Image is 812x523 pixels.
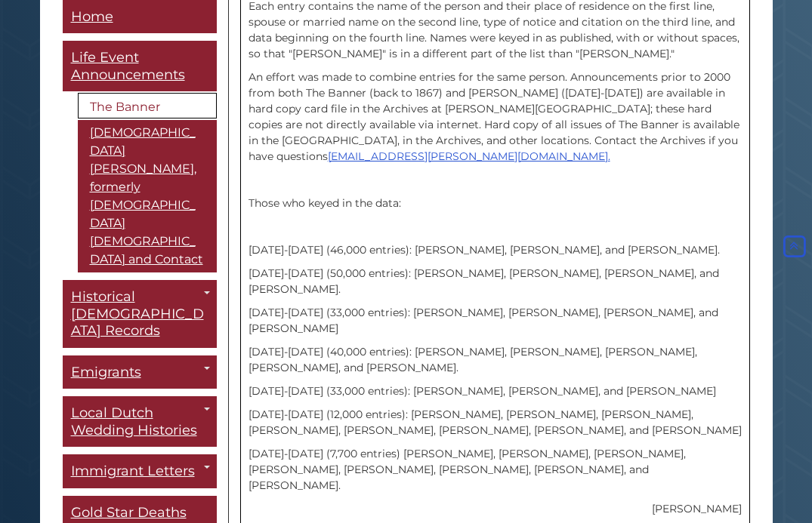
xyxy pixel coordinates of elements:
p: [DATE]-[DATE] (50,000 entries): [PERSON_NAME], [PERSON_NAME], [PERSON_NAME], and [PERSON_NAME]. [249,266,742,297]
a: Local Dutch Wedding Histories [63,397,217,448]
span: Historical [DEMOGRAPHIC_DATA] Records [71,289,204,340]
p: [DATE]-[DATE] (33,000 entries): [PERSON_NAME], [PERSON_NAME], [PERSON_NAME], and [PERSON_NAME] [249,305,742,337]
span: Life Event Announcements [71,50,185,84]
p: [DATE]-[DATE] (12,000 entries): [PERSON_NAME], [PERSON_NAME], [PERSON_NAME], [PERSON_NAME], [PERS... [249,407,742,438]
a: Immigrant Letters [63,455,217,489]
p: An effort was made to combine entries for the same person. Announcements prior to 2000 from both ... [249,69,742,165]
span: Home [71,8,113,25]
a: Life Event Announcements [63,42,217,92]
p: [DATE]-[DATE] (7,700 entries) [PERSON_NAME], [PERSON_NAME], [PERSON_NAME], [PERSON_NAME], [PERSON... [249,446,742,494]
a: Back to Top [780,240,808,254]
span: Immigrant Letters [71,463,195,480]
p: [DATE]-[DATE] (40,000 entries): [PERSON_NAME], [PERSON_NAME], [PERSON_NAME], [PERSON_NAME], and [... [249,344,742,376]
a: [DEMOGRAPHIC_DATA][PERSON_NAME], formerly [DEMOGRAPHIC_DATA] [DEMOGRAPHIC_DATA] and Contact [78,121,217,273]
a: Historical [DEMOGRAPHIC_DATA] Records [63,281,217,349]
a: [EMAIL_ADDRESS][PERSON_NAME][DOMAIN_NAME]. [328,149,610,163]
a: The Banner [78,94,217,119]
span: Local Dutch Wedding Histories [71,405,197,439]
a: Emigrants [63,355,217,389]
p: [PERSON_NAME] [249,501,742,517]
span: Gold Star Deaths [71,504,187,521]
p: Those who keyed in the data: [249,195,742,211]
p: [DATE]-[DATE] (33,000 entries): [PERSON_NAME], [PERSON_NAME], and [PERSON_NAME] [249,383,742,399]
span: Emigrants [71,364,141,380]
p: [DATE]-[DATE] (46,000 entries): [PERSON_NAME], [PERSON_NAME], and [PERSON_NAME]. [249,242,742,258]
